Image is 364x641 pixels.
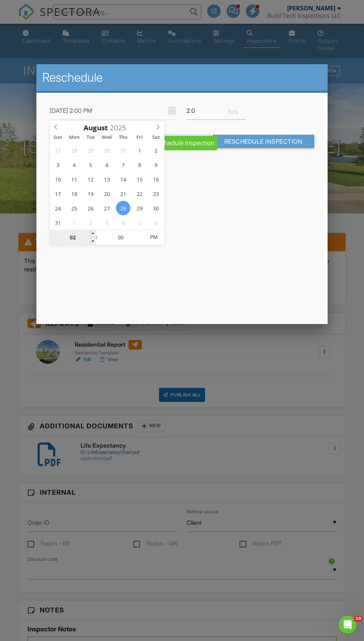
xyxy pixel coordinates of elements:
span: Sun [50,135,66,140]
span: August 12, 2025 [83,172,98,186]
span: July 28, 2025 [67,143,81,157]
span: August 18, 2025 [67,186,81,201]
span: August 21, 2025 [116,186,130,201]
span: August 17, 2025 [51,186,65,201]
span: August 16, 2025 [149,172,163,186]
span: August 4, 2025 [67,157,81,172]
span: August 20, 2025 [100,186,114,201]
span: 10 [354,616,363,622]
span: August 28, 2025 [116,201,130,215]
iframe: Intercom live chat [339,616,357,634]
span: September 2, 2025 [83,215,98,230]
span: August 23, 2025 [149,186,163,201]
span: Scroll to increment [84,124,108,131]
span: July 30, 2025 [100,143,114,157]
span: August 5, 2025 [83,157,98,172]
span: August 26, 2025 [83,201,98,215]
span: August 9, 2025 [149,157,163,172]
span: August 31, 2025 [51,215,65,230]
span: August 29, 2025 [132,201,147,215]
span: August 25, 2025 [67,201,81,215]
input: Scroll to increment [108,123,132,133]
span: Tue [82,135,99,140]
span: July 27, 2025 [51,143,65,157]
span: September 3, 2025 [100,215,114,230]
span: September 5, 2025 [132,215,147,230]
span: Thu [115,135,131,140]
span: August 8, 2025 [132,157,147,172]
h2: Reschedule [42,70,322,85]
span: Mon [66,135,82,140]
span: August 1, 2025 [132,143,147,157]
span: August 14, 2025 [116,172,130,186]
span: July 29, 2025 [83,143,98,157]
span: September 6, 2025 [149,215,163,230]
span: August 3, 2025 [51,157,65,172]
input: Scroll to increment [98,230,143,245]
span: Wed [99,135,115,140]
span: August 10, 2025 [51,172,65,186]
span: September 1, 2025 [67,215,81,230]
span: Click to toggle [143,230,164,245]
span: August 22, 2025 [132,186,147,201]
span: August 24, 2025 [51,201,65,215]
input: Reschedule Inspection [212,135,315,148]
span: July 31, 2025 [116,143,130,157]
span: August 13, 2025 [100,172,114,186]
span: August 30, 2025 [149,201,163,215]
span: August 7, 2025 [116,157,130,172]
span: August 27, 2025 [100,201,114,215]
span: : [95,230,98,245]
span: August 11, 2025 [67,172,81,186]
span: August 15, 2025 [132,172,147,186]
span: August 6, 2025 [100,157,114,172]
div: Cancel [161,135,211,148]
input: Scroll to increment [50,230,95,245]
span: September 4, 2025 [116,215,130,230]
span: Sat [148,135,164,140]
span: Fri [131,135,148,140]
span: August 19, 2025 [83,186,98,201]
span: August 2, 2025 [149,143,163,157]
